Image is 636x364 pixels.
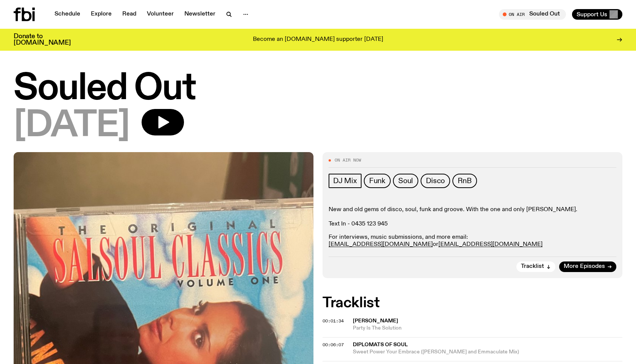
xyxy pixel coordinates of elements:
span: Tracklist [521,264,544,269]
span: Support Us [577,11,607,18]
span: Disco [426,177,445,185]
span: Tune in live [507,11,562,17]
a: Newsletter [180,9,220,20]
a: Read [118,9,141,20]
span: More Episodes [564,264,605,269]
span: [DATE] [14,109,129,143]
p: New and old gems of disco, soul, funk and groove. With the one and only [PERSON_NAME]. Text In - ... [329,206,616,228]
a: RnB [452,174,477,188]
p: For interviews, music submissions, and more email: or [329,234,616,248]
span: DJ Mix [333,177,357,185]
a: Funk [364,174,391,188]
span: 00:06:07 [323,342,344,348]
span: 00:01:34 [323,318,344,324]
a: [EMAIL_ADDRESS][DOMAIN_NAME] [329,241,433,247]
span: Funk [369,177,385,185]
a: [EMAIL_ADDRESS][DOMAIN_NAME] [438,241,542,247]
button: On AirSouled Out [499,9,566,20]
button: Tracklist [516,261,555,272]
a: Schedule [50,9,85,20]
p: Become an [DOMAIN_NAME] supporter [DATE] [253,36,383,43]
h1: Souled Out [14,72,622,106]
h2: Tracklist [323,296,622,310]
button: Support Us [572,9,622,20]
span: RnB [458,177,471,185]
a: More Episodes [559,261,616,272]
span: Sweet Power Your Embrace ([PERSON_NAME] and Emmaculate Mix) [353,348,622,356]
h3: Donate to [DOMAIN_NAME] [14,33,71,46]
a: Volunteer [142,9,178,20]
a: Disco [421,174,450,188]
a: Soul [393,174,418,188]
span: [PERSON_NAME] [353,318,398,324]
span: Soul [398,177,413,185]
span: On Air Now [335,158,361,162]
a: Explore [86,9,116,20]
a: DJ Mix [329,174,362,188]
span: Diplomats of Soul [353,342,408,347]
span: Party Is The Solution [353,325,622,332]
